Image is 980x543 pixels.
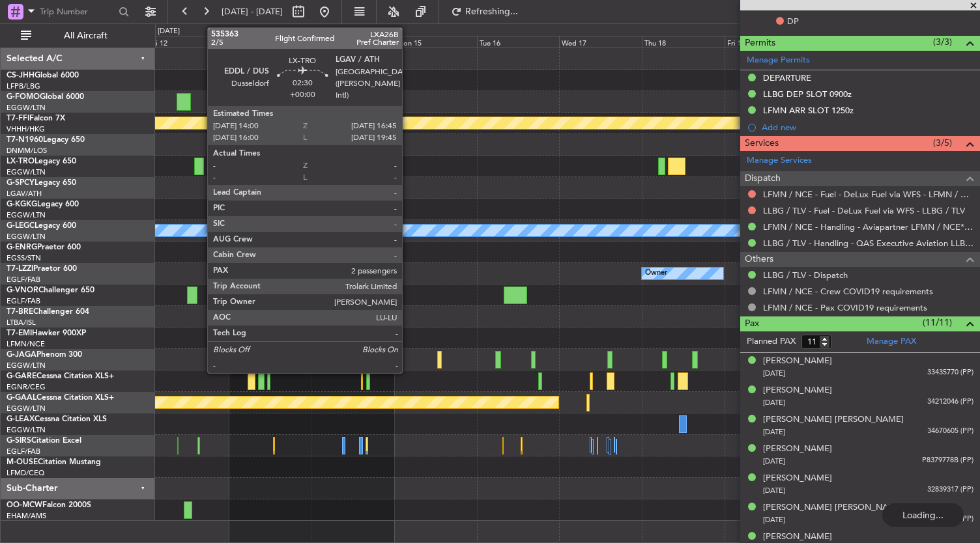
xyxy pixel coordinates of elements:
div: Add new [762,122,973,133]
span: T7-EMI [7,329,32,337]
a: T7-LZZIPraetor 600 [7,265,77,273]
a: G-ENRGPraetor 600 [7,244,81,251]
a: T7-EMIHawker 900XP [7,329,86,337]
span: [DATE] [763,427,785,437]
span: Others [745,252,773,267]
span: LX-TRO [7,158,35,165]
a: Manage Permits [747,54,810,67]
span: G-GAAL [7,394,36,402]
div: [DATE] [158,26,180,37]
span: G-SPCY [7,179,35,187]
div: Mon 15 [394,36,477,48]
a: EGGW/LTN [7,361,46,370]
div: Thu 18 [642,36,725,48]
span: T7-FFI [7,115,29,122]
a: Manage Services [747,154,812,167]
span: M-OUSE [7,458,38,466]
div: [PERSON_NAME] [763,355,832,368]
div: Tue 16 [477,36,560,48]
span: (11/11) [923,316,952,329]
span: [DATE] [763,456,785,466]
a: G-GARECessna Citation XLS+ [7,372,114,380]
a: EGGW/LTN [7,103,46,113]
a: EGGW/LTN [7,232,46,242]
a: OO-MCWFalcon 2000S [7,501,91,509]
span: All Aircraft [34,31,137,40]
div: [PERSON_NAME] [763,443,832,456]
span: Pax [745,316,759,331]
a: G-LEGCLegacy 600 [7,222,76,230]
span: [DATE] [763,369,785,378]
span: G-SIRS [7,437,31,445]
a: LTBA/ISL [7,318,36,327]
a: G-GAALCessna Citation XLS+ [7,394,114,402]
a: EHAM/AMS [7,511,46,521]
button: Refreshing... [445,1,523,22]
span: T7-N1960 [7,136,43,144]
a: DNMM/LOS [7,146,47,156]
a: LLBG / TLV - Dispatch [763,270,848,281]
span: T7-LZZI [7,265,33,273]
span: Refreshing... [465,7,519,16]
input: Trip Number [40,2,115,21]
a: G-SPCYLegacy 650 [7,179,76,187]
span: G-ENRG [7,244,37,251]
a: G-LEAXCessna Citation XLS [7,415,107,423]
span: 33435770 (PP) [927,367,973,378]
a: EGLF/FAB [7,447,40,456]
div: Loading... [882,503,964,527]
a: LFMD/CEQ [7,468,44,478]
span: (3/5) [933,136,952,150]
div: [PERSON_NAME] [PERSON_NAME] [763,501,904,514]
span: G-LEAX [7,415,35,423]
div: [PERSON_NAME] [PERSON_NAME] [763,413,904,426]
div: [PERSON_NAME] [763,472,832,485]
span: Permits [745,36,775,51]
span: G-GARE [7,372,36,380]
div: [PERSON_NAME] [763,384,832,397]
span: G-JAGA [7,351,36,359]
a: G-VNORChallenger 650 [7,286,94,294]
div: Wed 17 [559,36,642,48]
span: [DATE] [763,486,785,495]
span: G-KGKG [7,201,37,208]
span: 34212046 (PP) [927,397,973,408]
a: EGGW/LTN [7,404,46,413]
a: LFMN/NCE [7,339,45,349]
a: Manage PAX [867,335,916,348]
a: EGLF/FAB [7,275,40,285]
div: Fri 19 [725,36,807,48]
span: G-FOMO [7,93,40,101]
a: G-JAGAPhenom 300 [7,351,82,359]
span: [DATE] [763,515,785,525]
a: LX-TROLegacy 650 [7,158,76,165]
span: CS-JHH [7,72,35,79]
a: LGAV/ATH [7,189,42,199]
div: Owner [645,264,667,283]
a: VHHH/HKG [7,124,45,134]
a: EGGW/LTN [7,210,46,220]
span: 34670605 (PP) [927,426,973,437]
span: Services [745,136,779,151]
span: G-VNOR [7,286,38,294]
span: OO-MCW [7,501,42,509]
a: G-KGKGLegacy 600 [7,201,79,208]
a: LFMN / NCE - Pax COVID19 requirements [763,302,927,313]
a: EGGW/LTN [7,167,46,177]
span: (3/3) [933,35,952,49]
div: LLBG DEP SLOT 0900z [763,89,852,100]
a: LLBG / TLV - Fuel - DeLux Fuel via WFS - LLBG / TLV [763,205,965,216]
button: All Aircraft [14,25,141,46]
label: Planned PAX [747,335,796,348]
a: T7-BREChallenger 604 [7,308,89,316]
a: EGNR/CEG [7,382,46,392]
a: EGLF/FAB [7,296,40,306]
a: EGSS/STN [7,253,41,263]
span: [DATE] [763,398,785,408]
a: LFPB/LBG [7,81,40,91]
a: LFMN / NCE - Fuel - DeLux Fuel via WFS - LFMN / NCE [763,189,973,200]
a: LFMN / NCE - Crew COVID19 requirements [763,286,933,297]
div: Sun 14 [311,36,394,48]
a: LLBG / TLV - Handling - QAS Executive Aviation LLBG / TLV [763,238,973,249]
a: G-FOMOGlobal 6000 [7,93,84,101]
